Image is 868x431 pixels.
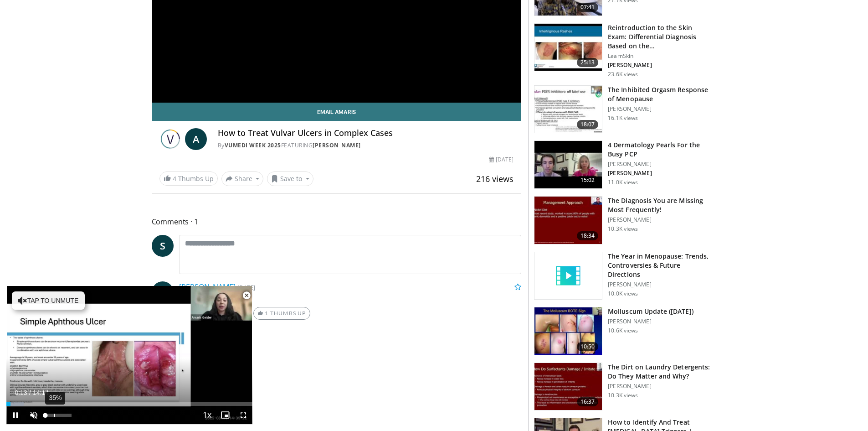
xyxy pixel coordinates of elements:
button: Playback Rate [198,406,216,424]
a: A [185,128,207,150]
p: [PERSON_NAME] [608,170,710,177]
p: 10.3K views [608,225,638,233]
h3: The Dirt on Laundry Detergents: Do They Matter and Why? [608,363,710,381]
video-js: Video Player [6,286,252,425]
a: 18:07 The Inhibited Orgasm Response of Menopause [PERSON_NAME] 16.1K views [534,85,710,134]
span: 14:14 [33,389,49,396]
p: [PERSON_NAME] [608,383,710,390]
p: 10.0K views [608,290,638,297]
img: 283c0f17-5e2d-42ba-a87c-168d447cdba4.150x105_q85_crop-smart_upscale.jpg [534,86,602,133]
p: 10.6K views [608,327,638,334]
button: Fullscreen [234,406,252,424]
a: S [152,235,174,257]
span: 07:41 [577,3,599,12]
a: J [152,281,174,303]
a: [PERSON_NAME] [179,282,236,292]
button: Pause [6,406,25,424]
img: f51b4d6d-4f3a-4ff8-aca7-3ff3d12b1e6d.150x105_q85_crop-smart_upscale.jpg [534,307,602,355]
span: 216 views [476,173,514,184]
p: [PERSON_NAME] [608,281,710,288]
a: 4 Thumbs Up [159,171,218,186]
div: By FEATURING [218,141,514,150]
p: LearnSkin [608,52,710,60]
a: 15:02 4 Dermatology Pearls For the Busy PCP [PERSON_NAME] [PERSON_NAME] 11.0K views [534,140,710,189]
p: 10.3K views [608,392,638,399]
img: 7ae38220-1079-4581-b804-9f95799b0f25.150x105_q85_crop-smart_upscale.jpg [534,363,602,410]
span: 1 [265,310,268,317]
p: [PERSON_NAME] [608,161,710,168]
p: Great work, Amaris [179,292,522,303]
p: [PERSON_NAME] [608,105,710,113]
button: Save to [267,171,313,186]
div: [DATE] [489,156,514,164]
h3: The Diagnosis You are Missing Most Frequently! [608,196,710,214]
small: [DATE] [237,283,255,291]
button: Tap to unmute [12,291,85,310]
div: Volume Level [45,414,71,417]
p: [PERSON_NAME] [608,216,710,223]
p: [PERSON_NAME] [608,62,710,69]
a: [PERSON_NAME] [313,141,361,149]
h3: The Inhibited Orgasm Response of Menopause [608,85,710,104]
button: Enable picture-in-picture mode [216,406,234,424]
a: 16:37 The Dirt on Laundry Detergents: Do They Matter and Why? [PERSON_NAME] 10.3K views [534,363,710,411]
span: 10:50 [577,342,599,351]
p: 16.1K views [608,114,638,122]
span: 18:34 [577,231,599,240]
img: video_placeholder_short.svg [534,252,602,300]
button: Close [237,286,256,305]
span: 4 [173,174,176,183]
span: 18:07 [577,120,599,129]
a: 1 Thumbs Up [253,307,310,320]
span: Comments 1 [152,216,522,228]
h3: Molluscum Update ([DATE]) [608,307,693,316]
img: 52a0b0fc-6587-4d56-b82d-d28da2c4b41b.150x105_q85_crop-smart_upscale.jpg [534,197,602,244]
a: 10:50 Molluscum Update ([DATE]) [PERSON_NAME] 10.6K views [534,307,710,355]
img: Vumedi Week 2025 [159,128,181,150]
span: 15:02 [577,176,599,185]
span: / [29,389,31,396]
h3: Reintroduction to the Skin Exam: Differential Diagnosis Based on the… [608,23,710,51]
p: 23.6K views [608,71,638,78]
h3: 4 Dermatology Pearls For the Busy PCP [608,140,710,159]
p: 11.0K views [608,179,638,186]
h4: How to Treat Vulvar Ulcers in Complex Cases [218,128,514,138]
a: 18:34 The Diagnosis You are Missing Most Frequently! [PERSON_NAME] 10.3K views [534,196,710,244]
img: 04c704bc-886d-4395-b463-610399d2ca6d.150x105_q85_crop-smart_upscale.jpg [534,141,602,188]
span: 16:37 [577,397,599,406]
div: Progress Bar [6,402,252,406]
p: [PERSON_NAME] [608,318,693,325]
button: Share [221,171,264,186]
a: 25:13 Reintroduction to the Skin Exam: Differential Diagnosis Based on the… LearnSkin [PERSON_NAM... [534,23,710,78]
button: Unmute [25,406,43,424]
h3: The Year in Menopause: Trends, Controversies & Future Directions [608,252,710,279]
a: Email Amaris [152,103,521,121]
a: Vumedi Week 2025 [225,141,281,149]
span: 0:13 [15,389,27,396]
a: The Year in Menopause: Trends, Controversies & Future Directions [PERSON_NAME] 10.0K views [534,252,710,300]
span: 25:13 [577,58,599,67]
img: 022c50fb-a848-4cac-a9d8-ea0906b33a1b.150x105_q85_crop-smart_upscale.jpg [534,24,602,71]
